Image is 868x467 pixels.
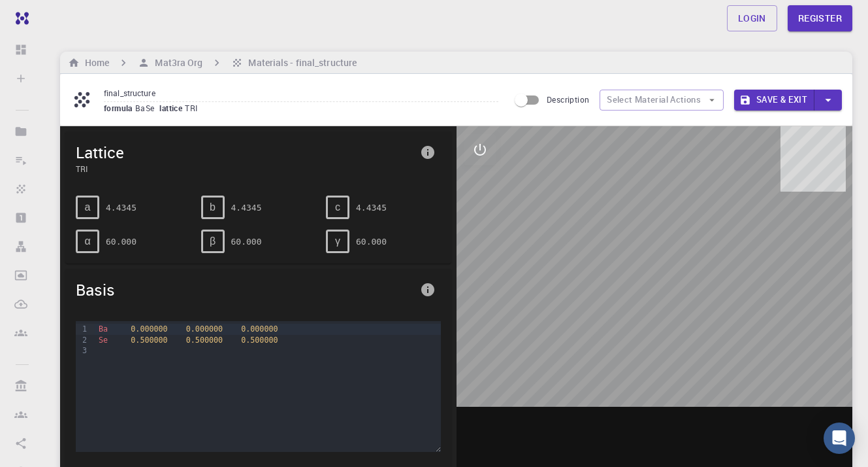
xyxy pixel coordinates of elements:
pre: 4.4345 [106,196,137,219]
span: 0.000000 [186,324,223,334]
button: info [415,277,441,303]
a: Register [788,5,852,31]
span: α [84,235,90,247]
pre: 4.4345 [231,196,262,219]
div: 3 [76,345,89,356]
pre: 4.4345 [356,196,387,219]
span: Se [99,336,108,345]
span: Description [547,94,589,105]
button: info [415,139,441,165]
div: 1 [76,324,89,334]
h6: Materials - final_structure [243,56,357,70]
pre: 60.000 [231,230,262,253]
span: Lattice [76,142,415,163]
h6: Mat3ra Org [150,56,202,70]
img: logo [10,12,29,25]
span: 0.500000 [241,336,278,345]
pre: 60.000 [106,230,137,253]
button: Select Material Actions [600,90,724,111]
span: lattice [159,103,185,113]
button: Save & Exit [734,90,814,111]
span: formula [104,103,135,113]
span: Ba [99,324,108,334]
span: TRI [185,103,202,113]
span: Basis [76,279,415,300]
nav: breadcrumb [65,56,359,70]
span: BaSe [135,103,160,113]
span: β [210,235,216,247]
span: 0.000000 [241,324,278,334]
a: Login [727,5,777,31]
h6: Home [80,56,109,70]
span: 0.500000 [186,336,223,345]
span: 0.000000 [131,324,167,334]
span: a [85,201,91,213]
span: 0.500000 [131,336,167,345]
span: c [335,201,340,213]
span: b [210,201,216,213]
span: TRI [76,163,415,175]
span: γ [335,235,340,247]
pre: 60.000 [356,230,387,253]
div: 2 [76,335,89,345]
div: Open Intercom Messenger [824,423,855,454]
